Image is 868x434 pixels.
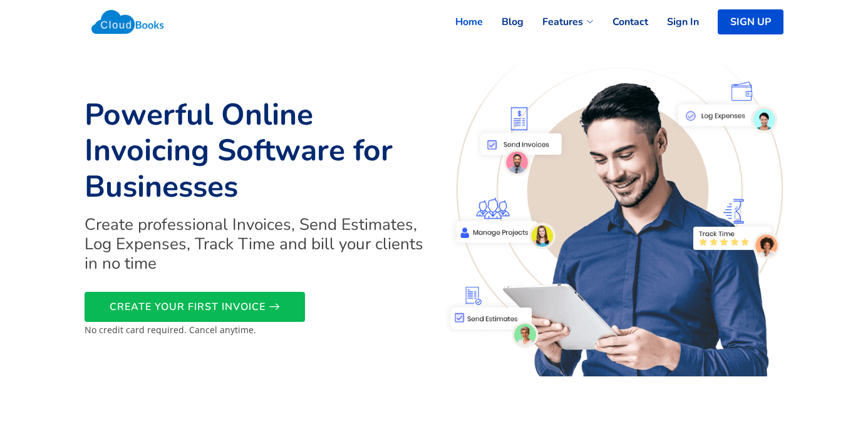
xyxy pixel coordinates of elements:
a: Blog [483,8,524,36]
a: Sign In [648,8,699,36]
img: Cloudbooks Logo [85,3,170,41]
span: Features [542,14,583,29]
a: Home [437,8,483,36]
h2: Create professional Invoices, Send Estimates, Log Expenses, Track Time and bill your clients in n... [85,215,426,274]
a: CREATE YOUR FIRST INVOICE [85,292,305,322]
h1: Powerful Online Invoicing Software for Businesses [85,97,426,205]
a: Contact [594,8,648,36]
a: SIGN UP [718,9,783,34]
a: Features [524,8,594,36]
small: No credit card required. Cancel anytime. [85,324,256,336]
